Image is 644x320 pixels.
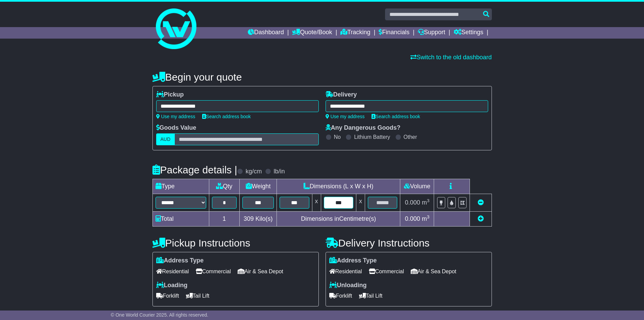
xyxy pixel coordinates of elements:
[400,179,434,194] td: Volume
[354,134,390,140] label: Lithium Battery
[356,194,365,212] td: x
[329,257,377,264] label: Address Type
[152,237,319,249] h4: Pickup Instructions
[156,291,179,301] span: Forklift
[152,212,209,227] td: Total
[156,114,195,119] a: Use my address
[156,133,175,145] label: AUD
[75,40,114,44] div: Keywords by Traffic
[329,282,367,289] label: Unloading
[411,266,456,277] span: Air & Sea Depot
[326,114,365,119] a: Use my address
[244,215,254,222] span: 309
[152,71,492,83] h4: Begin your quote
[326,91,357,99] label: Delivery
[11,18,16,23] img: website_grey.svg
[326,237,492,249] h4: Delivery Instructions
[111,312,209,318] span: © One World Courier 2025. All rights reserved.
[248,27,284,39] a: Dashboard
[478,199,484,206] a: Remove this item
[405,199,420,206] span: 0.000
[156,257,204,264] label: Address Type
[422,215,430,222] span: m
[156,124,196,132] label: Goods Value
[11,11,16,16] img: logo_orange.svg
[312,194,321,212] td: x
[329,291,352,301] span: Forklift
[26,40,61,44] div: Domain Overview
[418,27,445,39] a: Support
[238,266,283,277] span: Air & Sea Depot
[277,179,400,194] td: Dimensions (L x W x H)
[152,164,237,175] h4: Package details |
[427,214,430,219] sup: 3
[422,199,430,206] span: m
[240,179,277,194] td: Weight
[478,215,484,222] a: Add new item
[277,212,400,227] td: Dimensions in Centimetre(s)
[240,212,277,227] td: Kilo(s)
[326,124,401,132] label: Any Dangerous Goods?
[67,39,73,45] img: tab_keywords_by_traffic_grey.svg
[18,39,24,45] img: tab_domain_overview_orange.svg
[196,266,231,277] span: Commercial
[209,212,240,227] td: 1
[334,134,341,140] label: No
[18,18,74,23] div: Domain: [DOMAIN_NAME]
[329,266,362,277] span: Residential
[186,291,210,301] span: Tail Lift
[427,198,430,203] sup: 3
[372,114,420,119] a: Search address book
[209,179,240,194] td: Qty
[152,179,209,194] td: Type
[156,91,184,99] label: Pickup
[379,27,409,39] a: Financials
[156,282,188,289] label: Loading
[340,27,370,39] a: Tracking
[404,134,417,140] label: Other
[454,27,483,39] a: Settings
[202,114,251,119] a: Search address book
[19,11,33,16] div: v 4.0.25
[405,215,420,222] span: 0.000
[292,27,332,39] a: Quote/Book
[369,266,404,277] span: Commercial
[410,54,492,61] a: Switch to the old dashboard
[156,266,189,277] span: Residential
[359,291,383,301] span: Tail Lift
[273,168,285,175] label: lb/in
[245,168,262,175] label: kg/cm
